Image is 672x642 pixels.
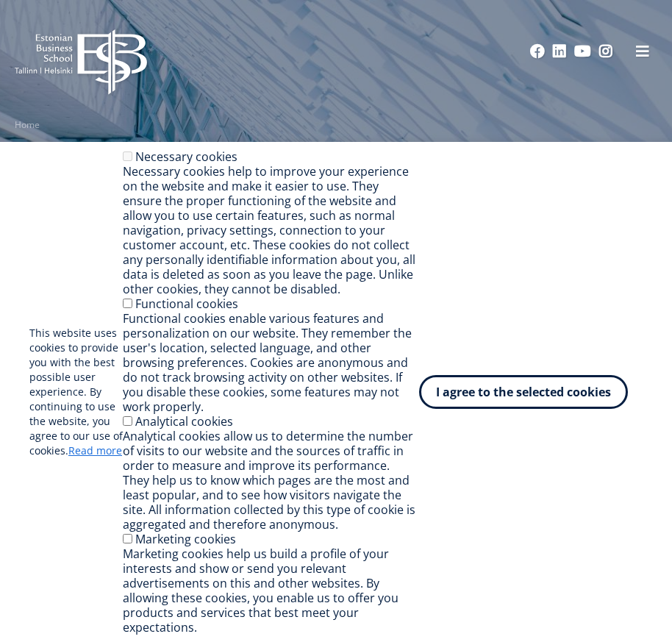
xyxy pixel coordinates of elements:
font: Marketing cookies [135,531,236,547]
font: Necessary cookies help to improve your experience on the website and make it easier to use. They ... [123,163,415,297]
font: Home [15,118,40,131]
a: Home [15,118,40,132]
font: Marketing cookies help us build a profile of your interests and show or send you relevant adverti... [123,546,398,635]
font: This website uses cookies to provide you with the best possible user experience. By continuing to... [29,326,123,457]
a: Read more [68,443,122,458]
font: Clone of Research and Doctoral Studies [15,132,642,251]
font: I agree to the selected cookies [436,384,611,400]
font: Necessary cookies [135,149,237,165]
font: Analytical cookies [135,413,233,429]
font: Functional cookies [135,296,238,312]
button: I agree to the selected cookies [419,375,628,409]
font: Read more [68,443,122,457]
font: Functional cookies enable various features and personalization on our website. They remember the ... [123,310,412,415]
font: Analytical cookies allow us to determine the number of visits to our website and the sources of t... [123,428,415,532]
